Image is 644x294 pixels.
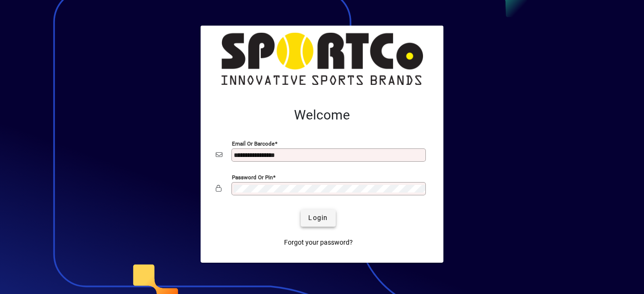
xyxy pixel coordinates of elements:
[280,234,357,251] a: Forgot your password?
[301,210,335,227] button: Login
[232,174,273,180] mat-label: Password or Pin
[216,107,428,123] h2: Welcome
[232,140,275,147] mat-label: Email or Barcode
[284,238,353,248] span: Forgot your password?
[308,213,328,223] span: Login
